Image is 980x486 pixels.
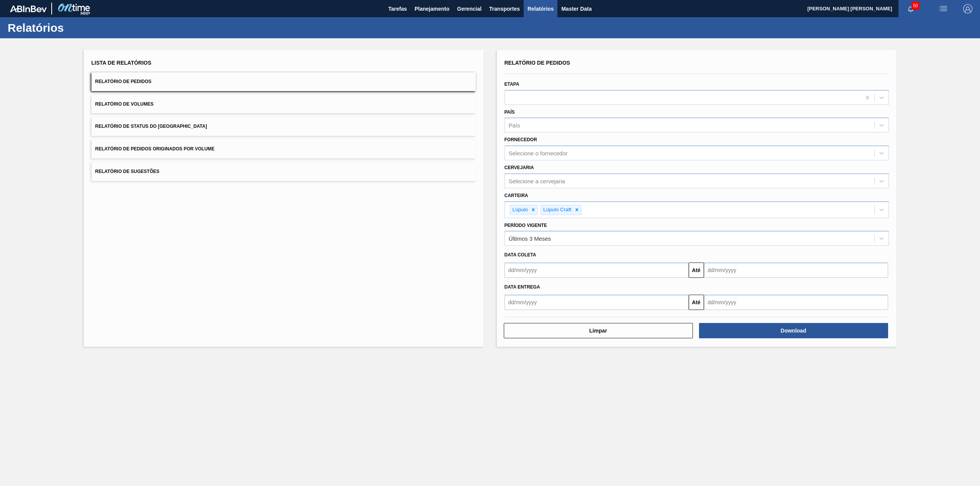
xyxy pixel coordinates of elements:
[95,79,152,84] span: Relatório de Pedidos
[510,205,529,215] div: Lúpulo
[505,82,519,87] label: Etapa
[91,95,476,114] button: Relatório de Volumes
[95,169,160,174] span: Relatório de Sugestões
[505,223,547,228] label: Período Vigente
[541,205,573,215] div: Lúpulo Craft
[509,235,551,242] div: Últimos 3 Meses
[505,165,534,170] label: Cervejaria
[95,101,154,107] span: Relatório de Volumes
[704,263,888,278] input: dd/mm/yyyy
[509,178,565,184] div: Selecione a cervejaria
[561,4,591,13] span: Master Data
[91,60,152,66] span: Lista de Relatórios
[504,323,693,338] button: Limpar
[911,2,920,10] span: 50
[963,4,972,13] img: Logout
[415,4,449,13] span: Planejamento
[939,4,948,13] img: userActions
[505,137,537,142] label: Fornecedor
[699,323,888,338] button: Download
[91,162,476,181] button: Relatório de Sugestões
[505,284,540,290] span: Data entrega
[457,4,482,13] span: Gerencial
[505,263,689,278] input: dd/mm/yyyy
[91,117,476,136] button: Relatório de Status do [GEOGRAPHIC_DATA]
[528,4,554,13] span: Relatórios
[8,23,144,32] h1: Relatórios
[509,150,568,157] div: Selecione o fornecedor
[505,60,570,66] span: Relatório de Pedidos
[704,295,888,310] input: dd/mm/yyyy
[95,124,207,129] span: Relatório de Status do [GEOGRAPHIC_DATA]
[505,109,515,115] label: País
[388,4,407,13] span: Tarefas
[91,140,476,158] button: Relatório de Pedidos Originados por Volume
[689,263,704,278] button: Até
[505,252,536,258] span: Data coleta
[10,5,47,12] img: TNhmsLtSVTkK8tSr43FrP2fwEKptu5GPRR3wAAAABJRU5ErkJggg==
[91,72,476,91] button: Relatório de Pedidos
[95,146,215,152] span: Relatório de Pedidos Originados por Volume
[505,193,528,198] label: Carteira
[509,122,520,129] div: País
[505,295,689,310] input: dd/mm/yyyy
[689,295,704,310] button: Até
[489,4,520,13] span: Transportes
[898,3,923,14] button: Notificações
